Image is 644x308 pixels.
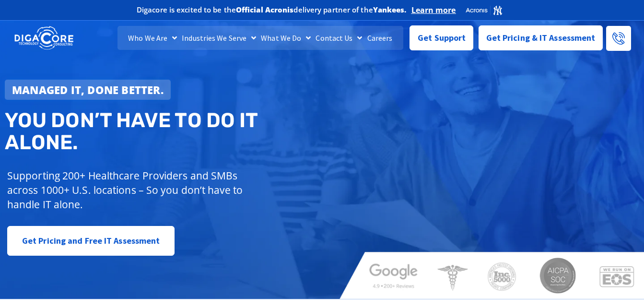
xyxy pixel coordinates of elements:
h2: Digacore is excited to be the delivery partner of the [137,6,407,13]
nav: Menu [117,26,403,50]
b: Official Acronis [236,5,294,14]
span: Get Pricing and Free IT Assessment [22,231,160,250]
b: Yankees. [373,5,407,14]
span: Get Support [418,28,466,47]
a: Get Pricing & IT Assessment [479,25,603,50]
p: Supporting 200+ Healthcare Providers and SMBs across 1000+ U.S. locations – So you don’t have to ... [7,168,271,212]
a: Get Pricing and Free IT Assessment [7,226,175,256]
a: Who We Are [126,26,179,50]
a: Industries We Serve [179,26,258,50]
a: Get Support [410,25,473,50]
img: DigaCore Technology Consulting [14,25,73,51]
img: Acronis [465,5,503,16]
a: Careers [365,26,395,50]
h2: You don’t have to do IT alone. [5,109,329,154]
a: Contact Us [313,26,364,50]
a: Managed IT, done better. [5,80,171,100]
strong: Managed IT, done better. [12,83,164,97]
a: What We Do [258,26,313,50]
a: Learn more [411,5,456,15]
span: Get Pricing & IT Assessment [486,28,596,47]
